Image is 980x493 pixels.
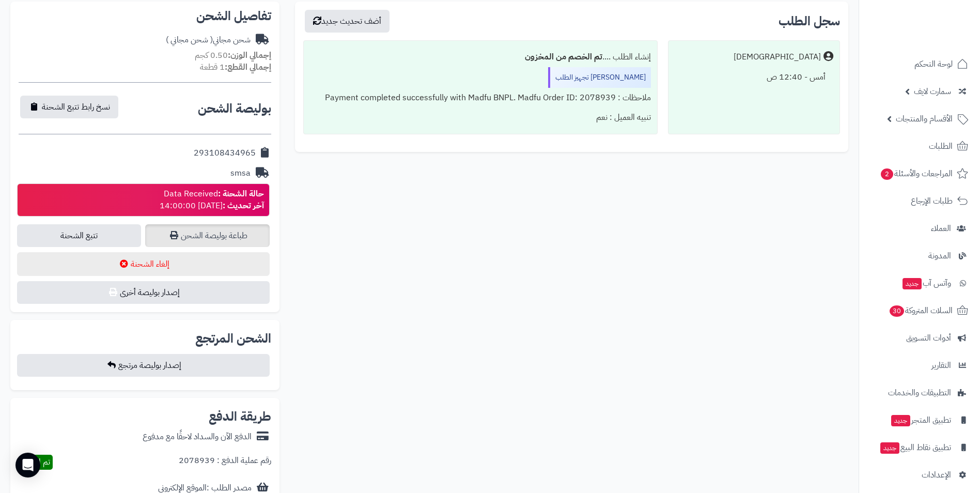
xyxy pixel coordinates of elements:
[928,249,951,263] span: المدونة
[880,166,953,181] span: المراجعات والأسئلة
[865,134,974,159] a: الطلبات
[865,326,974,350] a: أدوات التسويق
[890,305,904,317] span: 30
[911,194,953,208] span: طلبات الإرجاع
[143,431,252,443] div: الدفع الآن والسداد لاحقًا مع مدفوع
[209,410,271,423] h2: طريقة الدفع
[865,380,974,405] a: التطبيقات والخدمات
[19,10,271,22] h2: تفاصيل الشحن
[166,34,251,46] div: شحن مجاني
[891,415,910,426] span: جديد
[865,463,974,487] a: الإعدادات
[195,49,271,61] small: 0.50 كجم
[17,354,270,377] button: إصدار بوليصة مرتجع
[223,199,264,212] strong: آخر تحديث :
[179,455,271,470] div: رقم عملية الدفع : 2078939
[548,67,651,88] div: [PERSON_NAME] تجهيز الطلب
[865,243,974,268] a: المدونة
[17,281,270,304] button: إصدار بوليصة أخرى
[218,188,264,200] strong: حالة الشحنة :
[15,453,40,477] div: Open Intercom Messenger
[903,278,922,289] span: جديد
[525,51,602,63] b: تم الخصم من المخزون
[890,413,951,427] span: تطبيق المتجر
[889,303,953,318] span: السلات المتروكة
[906,331,951,345] span: أدوات التسويق
[879,440,951,455] span: تطبيق نقاط البيع
[914,57,953,71] span: لوحة التحكم
[865,52,974,76] a: لوحة التحكم
[865,216,974,241] a: العملاء
[914,84,951,99] span: سمارت لايف
[305,10,390,33] button: أضف تحديث جديد
[195,332,271,345] h2: الشحن المرتجع
[734,51,821,63] div: [DEMOGRAPHIC_DATA]
[779,15,840,27] h3: سجل الطلب
[896,112,953,126] span: الأقسام والمنتجات
[865,189,974,213] a: طلبات الإرجاع
[675,67,833,87] div: أمس - 12:40 ص
[865,298,974,323] a: السلات المتروكة30
[17,252,270,276] button: إلغاء الشحنة
[865,271,974,296] a: وآتس آبجديد
[910,29,970,51] img: logo-2.png
[865,353,974,378] a: التقارير
[166,34,213,46] span: ( شحن مجاني )
[42,101,110,113] span: نسخ رابط تتبع الشحنة
[228,49,271,61] strong: إجمالي الوزن:
[200,61,271,73] small: 1 قطعة
[230,167,251,179] div: smsa
[198,102,271,115] h2: بوليصة الشحن
[310,88,651,108] div: ملاحظات : Payment completed successfully with Madfu BNPL. Madfu Order ID: 2078939
[931,358,951,373] span: التقارير
[145,224,269,247] a: طباعة بوليصة الشحن
[931,221,951,236] span: العملاء
[881,168,893,180] span: 2
[880,442,899,454] span: جديد
[865,161,974,186] a: المراجعات والأسئلة2
[888,386,951,400] span: التطبيقات والخدمات
[310,47,651,67] div: إنشاء الطلب ....
[160,188,264,212] div: Data Received [DATE] 14:00:00
[225,61,271,73] strong: إجمالي القطع:
[929,139,953,153] span: الطلبات
[865,435,974,460] a: تطبيق نقاط البيعجديد
[194,147,256,159] div: 293108434965
[865,408,974,433] a: تطبيق المتجرجديد
[901,276,951,290] span: وآتس آب
[922,468,951,482] span: الإعدادات
[20,96,118,118] button: نسخ رابط تتبع الشحنة
[310,107,651,128] div: تنبيه العميل : نعم
[17,224,141,247] a: تتبع الشحنة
